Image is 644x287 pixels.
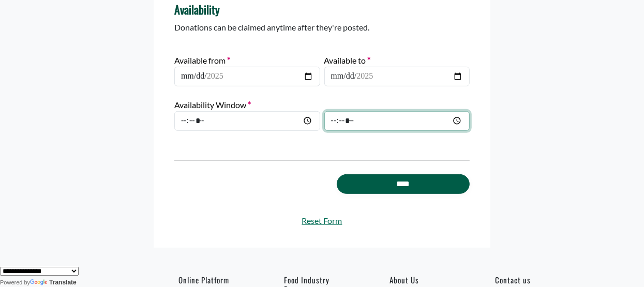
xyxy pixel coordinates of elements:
img: Google Translate [30,279,49,286]
label: Available to [324,54,371,67]
label: Available from [174,54,230,67]
a: Translate [30,279,77,286]
h4: Availability [174,3,470,16]
p: Donations can be claimed anytime after they're posted. [174,21,470,34]
label: Availability Window [174,99,251,111]
a: Reset Form [174,215,470,227]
